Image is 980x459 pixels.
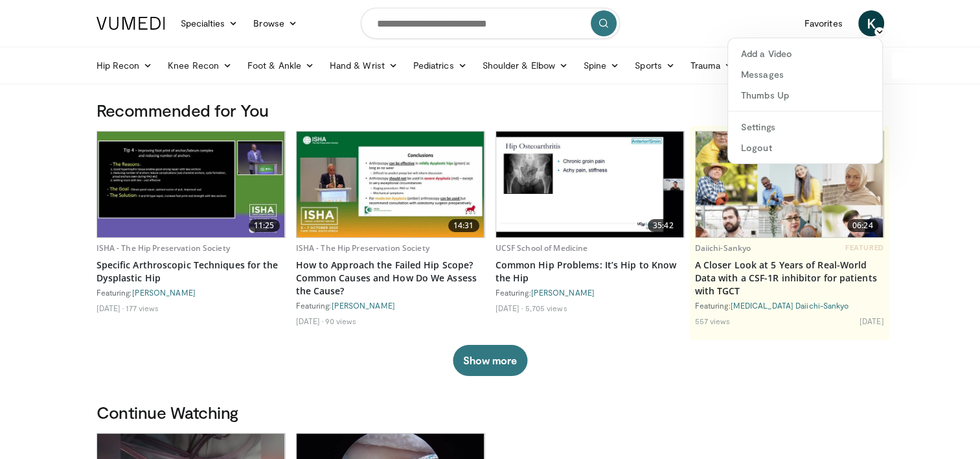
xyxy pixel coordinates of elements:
[296,300,485,311] div: Featuring:
[332,301,395,310] a: [PERSON_NAME]
[627,53,683,78] a: Sports
[475,53,576,78] a: Shoulder & Elbow
[695,259,884,298] a: A Closer Look at 5 Years of Real-World Data with a CSF-1R inhibitor for patients with TGCT
[126,303,159,313] li: 177 views
[453,345,527,376] button: Show more
[97,132,285,237] img: f3a57732-caec-4c58-bff9-989b2ce484ad.620x360_q85_upscale.jpg
[132,288,196,297] a: [PERSON_NAME]
[160,53,240,78] a: Knee Recon
[695,242,751,253] a: Daiichi-Sankyo
[361,8,620,39] input: Search topics, interventions
[728,43,882,64] a: Add a Video
[845,243,883,252] span: FEATURED
[858,10,884,36] a: K
[728,137,882,158] a: Logout
[496,259,685,285] a: Common Hip Problems: It’s Hip to Know the Hip
[322,53,405,78] a: Hand & Wrist
[97,242,230,253] a: ISHA - The Hip Preservation Society
[297,132,484,237] a: 14:31
[728,117,882,137] a: Settings
[296,259,485,298] a: How to Approach the Failed Hip Scope? Common Causes and How Do We Assess the Cause?
[648,219,679,232] span: 35:42
[847,219,878,232] span: 06:24
[240,53,322,78] a: Foot & Ankle
[695,316,731,326] li: 557 views
[97,259,286,285] a: Specific Arthroscopic Techniques for the Dysplastic Hip
[797,10,850,36] a: Favorites
[97,17,165,30] img: VuMedi Logo
[245,10,305,36] a: Browse
[249,219,280,232] span: 11:25
[297,132,484,237] img: f1fee1a0-3d29-45b5-b602-62f68786c9f7.620x360_q85_upscale.jpg
[173,10,246,36] a: Specialties
[531,288,595,297] a: [PERSON_NAME]
[683,53,742,78] a: Trauma
[97,100,884,121] h3: Recommended for You
[97,402,884,423] h3: Continue Watching
[696,132,883,237] a: 06:24
[296,316,324,326] li: [DATE]
[496,287,685,298] div: Featuring:
[496,132,684,237] img: b2995bb1-4d03-43e7-a56f-945f8ac82376.620x360_q85_upscale.jpg
[89,53,161,78] a: Hip Recon
[296,242,429,253] a: ISHA - The Hip Preservation Society
[405,53,475,78] a: Pediatrics
[448,219,479,232] span: 14:31
[525,303,567,313] li: 5,705 views
[496,242,588,253] a: UCSF School of Medicine
[695,300,884,311] div: Featuring:
[696,132,883,237] img: 93c22cae-14d1-47f0-9e4a-a244e824b022.png.620x360_q85_upscale.jpg
[576,53,627,78] a: Spine
[97,287,286,298] div: Featuring:
[728,85,882,106] a: Thumbs Up
[496,132,684,237] a: 35:42
[97,303,124,313] li: [DATE]
[728,64,882,85] a: Messages
[731,301,849,310] a: [MEDICAL_DATA] Daiichi-Sankyo
[97,132,285,237] a: 11:25
[325,316,356,326] li: 90 views
[727,38,883,164] div: K
[496,303,523,313] li: [DATE]
[860,316,884,326] li: [DATE]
